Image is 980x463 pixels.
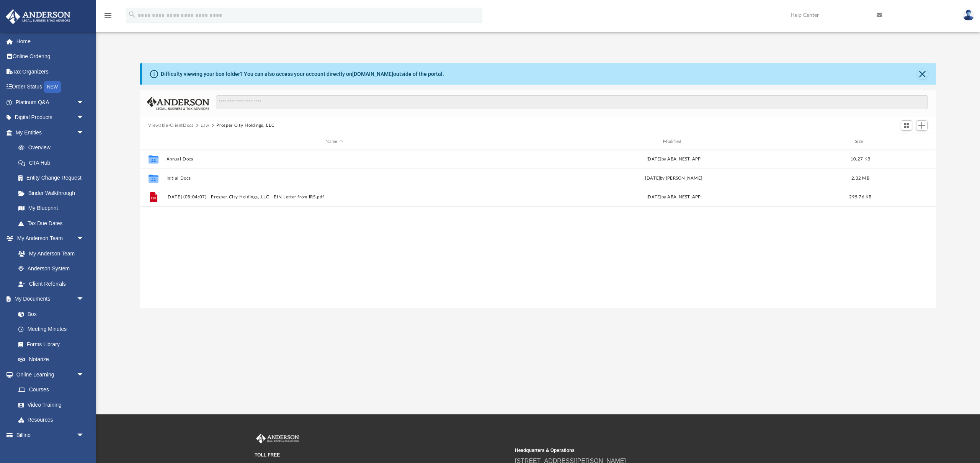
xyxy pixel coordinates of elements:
[77,125,92,141] span: arrow_drop_down
[11,201,92,216] a: My Blueprint
[5,125,96,140] a: My Entitiesarrow_drop_down
[161,70,444,78] div: Difficulty viewing your box folder? You can also access your account directly on outside of the p...
[11,170,96,186] a: Entity Change Request
[143,138,162,145] div: id
[255,434,301,443] img: Anderson Advisors Platinum Portal
[5,34,96,49] a: Home
[3,9,73,24] img: Anderson Advisors Platinum Portal
[148,122,193,129] button: Viewable-ClientDocs
[352,71,393,77] a: [DOMAIN_NAME]
[5,291,92,307] a: My Documentsarrow_drop_down
[77,231,92,247] span: arrow_drop_down
[917,69,928,79] button: Close
[11,306,88,322] a: Box
[5,367,92,382] a: Online Learningarrow_drop_down
[11,276,92,291] a: Client Referrals
[166,138,502,145] div: Name
[901,120,912,131] button: Switch to Grid View
[5,64,96,79] a: Tax Organizers
[506,194,842,201] div: [DATE] by ABA_NEST_APP
[506,175,842,182] div: [DATE] by [PERSON_NAME]
[11,412,92,428] a: Resources
[11,352,92,367] a: Notarize
[128,10,136,19] i: search
[77,95,92,110] span: arrow_drop_down
[5,427,96,443] a: Billingarrow_drop_down
[103,11,113,20] i: menu
[77,291,92,307] span: arrow_drop_down
[77,367,92,383] span: arrow_drop_down
[5,95,96,110] a: Platinum Q&Aarrow_drop_down
[879,138,933,145] div: id
[11,337,88,352] a: Forms Library
[103,15,113,20] a: menu
[11,246,88,261] a: My Anderson Team
[5,231,92,246] a: My Anderson Teamarrow_drop_down
[849,195,871,199] span: 295.76 KB
[5,79,96,95] a: Order StatusNEW
[201,122,209,129] button: Law
[506,156,842,163] div: [DATE] by ABA_NEST_APP
[11,155,96,170] a: CTA Hub
[77,427,92,443] span: arrow_drop_down
[216,95,927,110] input: Search files and folders
[216,122,274,129] button: Prosper City Holdings, LLC
[5,110,96,125] a: Digital Productsarrow_drop_down
[11,140,96,155] a: Overview
[11,261,92,276] a: Anderson System
[505,138,841,145] div: Modified
[166,195,502,200] button: [DATE] (08:04:07) - Prosper City Holdings, LLC - EIN Letter from IRS.pdf
[77,110,92,126] span: arrow_drop_down
[166,157,502,162] button: Annual Docs
[255,452,510,458] small: TOLL FREE
[11,382,92,398] a: Courses
[140,149,936,308] div: grid
[5,49,96,64] a: Online Ordering
[166,176,502,181] button: Initial Docs
[44,81,61,93] div: NEW
[851,176,869,180] span: 2.32 MB
[850,157,870,161] span: 10.27 KB
[11,397,88,412] a: Video Training
[11,216,96,231] a: Tax Due Dates
[515,447,770,454] small: Headquarters & Operations
[11,185,96,201] a: Binder Walkthrough
[963,10,974,21] img: User Pic
[916,120,928,131] button: Add
[845,138,875,145] div: Size
[11,322,92,337] a: Meeting Minutes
